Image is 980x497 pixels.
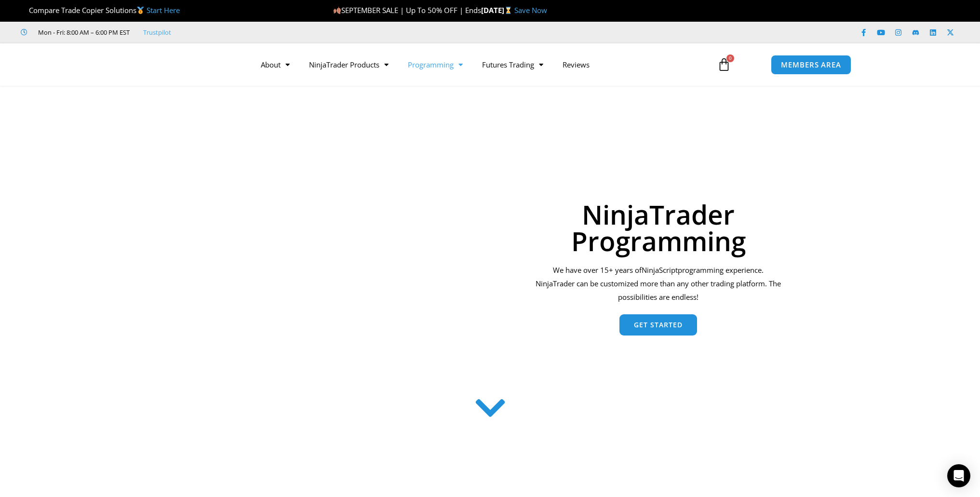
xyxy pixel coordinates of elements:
a: About [251,54,299,76]
a: Programming [398,54,472,76]
nav: Menu [251,54,706,76]
a: MEMBERS AREA [771,55,851,75]
a: Start Here [147,5,180,15]
a: NinjaTrader Products [299,54,398,76]
a: Futures Trading [472,54,553,76]
a: Trustpilot [143,27,171,38]
span: programming experience. NinjaTrader can be customized more than any other trading platform. The p... [536,265,781,302]
span: Compare Trade Copier Solutions [21,5,180,15]
img: 🥇 [137,7,144,14]
a: Reviews [553,54,599,76]
img: LogoAI | Affordable Indicators – NinjaTrader [129,47,232,82]
a: Get Started [619,314,697,336]
a: Save Now [514,5,547,15]
span: Get Started [634,322,683,328]
div: Open Intercom Messenger [947,464,970,487]
strong: [DATE] [481,5,514,15]
span: MEMBERS AREA [781,61,841,68]
h1: NinjaTrader Programming [533,201,784,254]
div: We have over 15+ years of [533,264,784,304]
img: ⌛ [505,7,512,14]
span: SEPTEMBER SALE | Up To 50% OFF | Ends [333,5,481,15]
img: 🍂 [334,7,341,14]
a: 0 [703,51,745,79]
span: NinjaScript [642,265,678,275]
span: 0 [726,54,734,62]
span: Mon - Fri: 8:00 AM – 6:00 PM EST [36,27,130,38]
img: programming 1 | Affordable Indicators – NinjaTrader [211,136,490,379]
img: 🏆 [21,7,28,14]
